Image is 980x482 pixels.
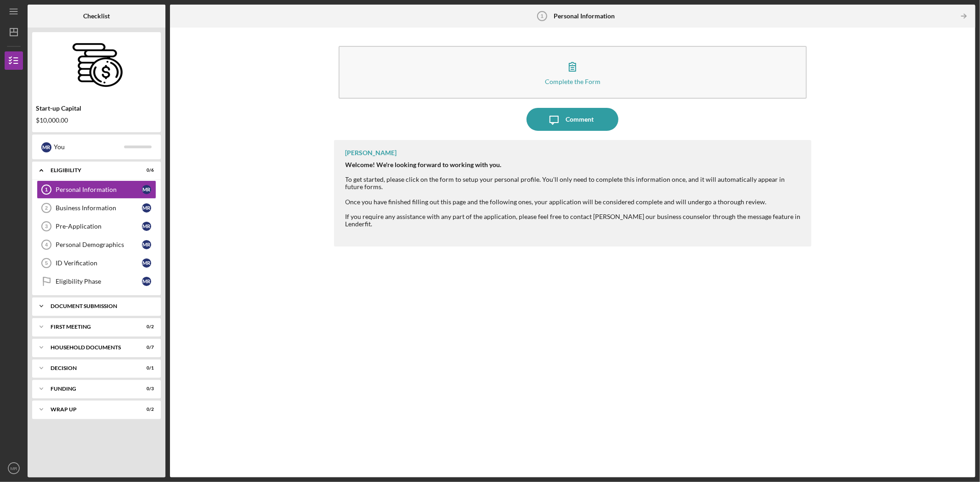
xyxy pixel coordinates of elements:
[137,168,154,173] div: 0 / 6
[37,254,156,272] a: 5ID VerificationMR
[56,186,142,193] div: Personal Information
[5,459,23,477] button: MR
[137,345,154,350] div: 0 / 7
[137,407,154,412] div: 0 / 2
[346,213,803,228] div: If you require any assistance with any part of the application, please feel free to contact [PERS...
[56,259,142,267] div: ID Verification
[11,466,17,471] text: MR
[45,242,48,247] tspan: 4
[346,149,397,157] div: [PERSON_NAME]
[83,12,110,20] b: Checklist
[51,407,131,412] div: Wrap up
[545,78,600,85] div: Complete the Form
[45,187,48,192] tspan: 1
[346,198,803,206] div: Once you have finished filling out this page and the following ones, your application will be con...
[56,223,142,230] div: Pre-Application
[137,386,154,392] div: 0 / 3
[37,217,156,235] a: 3Pre-ApplicationMR
[56,204,142,212] div: Business Information
[137,365,154,371] div: 0 / 1
[566,108,594,131] div: Comment
[37,235,156,254] a: 4Personal DemographicsMR
[37,272,156,291] a: Eligibility PhaseMR
[142,185,151,194] div: M R
[554,12,615,20] b: Personal Information
[142,258,151,268] div: M R
[346,161,803,191] div: To get started, please click on the form to setup your personal profile. You'll only need to comp...
[51,303,149,309] div: Document Submission
[51,168,131,173] div: Eligibility
[527,108,618,131] button: Comment
[45,224,48,229] tspan: 3
[339,46,807,99] button: Complete the Form
[541,13,544,19] tspan: 1
[36,117,157,124] div: $10,000.00
[37,180,156,199] a: 1Personal InformationMR
[37,199,156,217] a: 2Business InformationMR
[56,278,142,285] div: Eligibility Phase
[346,161,502,168] strong: Welcome! We're looking forward to working with you.
[142,240,151,249] div: M R
[45,260,48,266] tspan: 5
[41,142,51,152] div: M R
[51,345,131,350] div: Household Documents
[56,241,142,248] div: Personal Demographics
[51,386,131,392] div: Funding
[142,203,151,213] div: M R
[51,365,131,371] div: Decision
[36,105,157,112] div: Start-up Capital
[32,37,161,92] img: Product logo
[142,277,151,286] div: M R
[45,205,48,211] tspan: 2
[137,324,154,330] div: 0 / 2
[142,222,151,231] div: M R
[51,324,131,330] div: First Meeting
[54,139,124,155] div: You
